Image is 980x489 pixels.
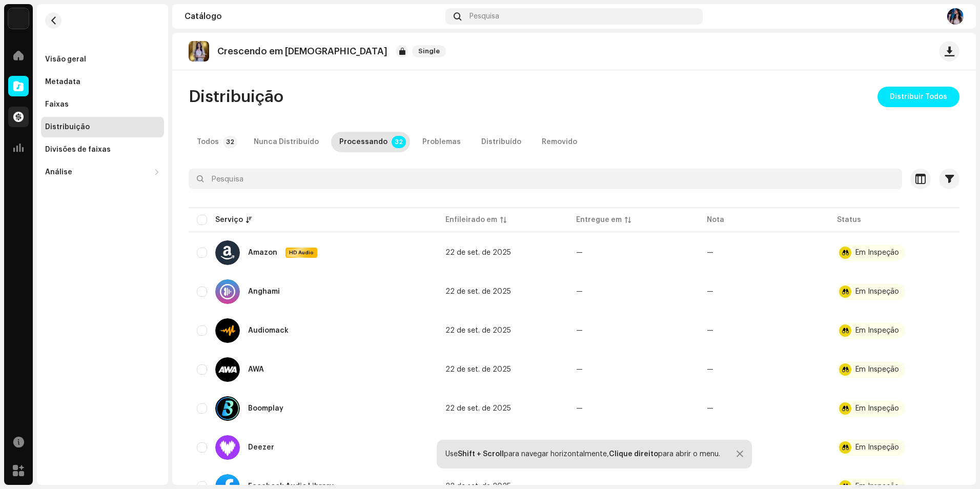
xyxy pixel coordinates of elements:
[445,405,511,412] span: 22 de set. de 2025
[445,249,511,256] span: 22 de set. de 2025
[855,366,899,373] div: Em Inspeção
[45,100,69,109] div: Faixas
[189,87,283,107] span: Distribuição
[445,327,511,334] span: 22 de set. de 2025
[458,451,504,458] strong: Shift + Scroll
[45,55,86,64] div: Visão geral
[469,12,499,21] span: Pesquisa
[41,49,164,70] re-m-nav-item: Visão geral
[287,249,316,256] span: HD Audio
[855,405,899,412] div: Em Inspeção
[576,249,583,256] span: —
[542,132,577,152] div: Removido
[41,117,164,137] re-m-nav-item: Distribuição
[609,451,658,458] strong: Clique direito
[481,132,521,152] div: Distribuído
[445,450,720,458] div: Use para navegar horizontalmente, para abrir o menu.
[445,366,511,373] span: 22 de set. de 2025
[185,12,441,21] div: Catálogo
[254,132,319,152] div: Nunca Distribuído
[41,94,164,115] re-m-nav-item: Faixas
[576,327,583,334] span: —
[576,215,622,225] div: Entregue em
[707,405,713,412] re-a-table-badge: —
[45,146,111,154] div: Divisões de faixas
[392,136,406,148] p-badge: 32
[855,249,899,256] div: Em Inspeção
[707,288,713,295] re-a-table-badge: —
[576,366,583,373] span: —
[576,405,583,412] span: —
[248,327,289,334] div: Audiomack
[189,169,902,189] input: Pesquisa
[248,366,264,373] div: AWA
[877,87,959,107] button: Distribuir Todos
[890,87,947,107] span: Distribuir Todos
[248,288,280,295] div: Anghami
[422,132,461,152] div: Problemas
[248,444,274,451] div: Deezer
[45,78,80,86] div: Metadata
[445,215,497,225] div: Enfileirado em
[41,72,164,92] re-m-nav-item: Metadata
[339,132,387,152] div: Processando
[41,162,164,182] re-m-nav-dropdown: Análise
[197,132,219,152] div: Todos
[248,405,283,412] div: Boomplay
[248,249,277,256] div: Amazon
[855,327,899,334] div: Em Inspeção
[412,45,446,57] span: Single
[445,288,511,295] span: 22 de set. de 2025
[223,136,237,148] p-badge: 32
[45,123,90,131] div: Distribuição
[217,46,387,57] p: Crescendo em [DEMOGRAPHIC_DATA]
[707,366,713,373] re-a-table-badge: —
[215,215,243,225] div: Serviço
[947,8,964,25] img: dc321f6b-3bf5-4112-a89f-a9f42d8ba402
[576,288,583,295] span: —
[707,249,713,256] re-a-table-badge: —
[707,327,713,334] re-a-table-badge: —
[189,41,209,62] img: 44474931-ea4c-4a8f-a85b-136866349c94
[45,168,72,176] div: Análise
[855,288,899,295] div: Em Inspeção
[41,139,164,160] re-m-nav-item: Divisões de faixas
[8,8,29,29] img: 66bce8da-2cef-42a1-a8c4-ff775820a5f9
[855,444,899,451] div: Em Inspeção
